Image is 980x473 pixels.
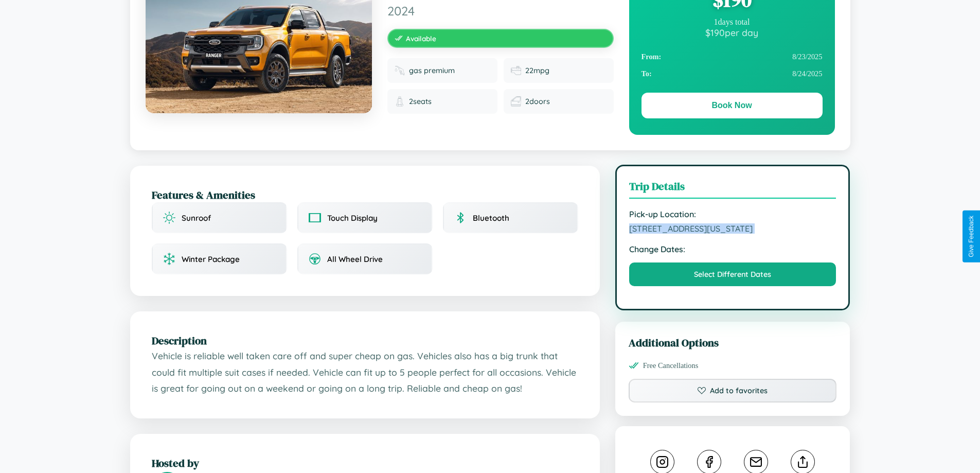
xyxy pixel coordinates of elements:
[511,65,521,76] img: Fuel efficiency
[629,179,836,199] h3: Trip Details
[642,93,823,118] button: Book Now
[629,209,836,219] strong: Pick-up Location:
[643,361,699,370] span: Free Cancellations
[152,348,578,397] p: Vehicle is reliable well taken care off and super cheap on gas. Vehicles also has a big trunk tha...
[629,335,837,350] h3: Additional Options
[395,65,405,76] img: Fuel type
[629,262,836,286] button: Select Different Dates
[395,96,405,107] img: Seats
[642,48,823,65] div: 8 / 23 / 2025
[152,456,578,470] h2: Hosted by
[409,66,455,75] span: gas premium
[525,97,550,106] span: 2 doors
[642,52,662,61] strong: From:
[642,27,823,38] div: $ 190 per day
[968,216,975,257] div: Give Feedback
[629,223,836,234] span: [STREET_ADDRESS][US_STATE]
[642,69,652,78] strong: To:
[327,254,383,264] span: All Wheel Drive
[182,254,240,264] span: Winter Package
[473,213,509,223] span: Bluetooth
[387,3,614,19] span: 2024
[642,65,823,82] div: 8 / 24 / 2025
[525,66,549,75] span: 22 mpg
[511,96,521,107] img: Doors
[152,333,578,348] h2: Description
[629,244,836,254] strong: Change Dates:
[152,187,578,202] h2: Features & Amenities
[642,17,823,27] div: 1 days total
[409,97,432,106] span: 2 seats
[327,213,378,223] span: Touch Display
[406,34,436,43] span: Available
[182,213,211,223] span: Sunroof
[629,379,837,402] button: Add to favorites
